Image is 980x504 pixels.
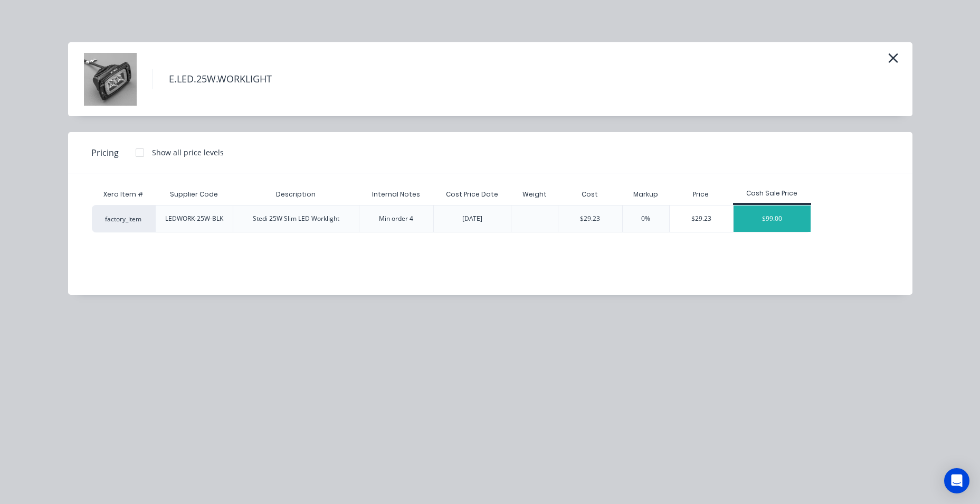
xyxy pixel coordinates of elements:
div: Stedi 25W Slim LED Worklight [253,214,339,223]
div: Cash Sale Price [733,189,811,198]
div: LEDWORK-25W-BLK [165,214,223,223]
div: Description [268,181,324,208]
div: Show all price levels [152,147,224,158]
div: Weight [514,181,555,208]
div: [DATE] [462,214,482,223]
div: Supplier Code [161,181,226,208]
div: Cost Price Date [437,181,507,208]
div: 0% [641,214,650,223]
span: Pricing [91,146,119,159]
img: E.LED.25W.WORKLIGHT [84,53,137,106]
div: $29.23 [580,214,600,223]
div: Markup [622,184,669,205]
div: Open Intercom Messenger [944,468,969,493]
div: Xero Item # [92,184,155,205]
div: Internal Notes [364,181,429,208]
div: $29.23 [670,206,734,232]
h4: E.LED.25W.WORKLIGHT [153,69,288,89]
div: Min order 4 [379,214,413,223]
div: $99.00 [734,206,811,232]
div: Price [669,184,734,205]
div: Cost [558,184,622,205]
div: factory_item [92,205,155,232]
